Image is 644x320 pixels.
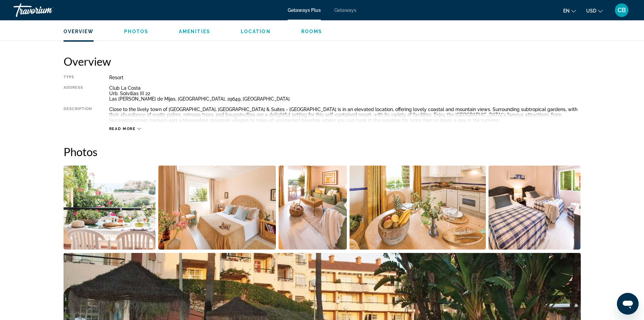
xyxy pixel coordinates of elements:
button: Read more [109,126,141,131]
button: Open full-screen image slider [158,165,276,250]
a: Getaways Plus [288,7,321,13]
button: Location [241,28,271,35]
div: Close to the lively town of [GEOGRAPHIC_DATA], [GEOGRAPHIC_DATA] & Suites - [GEOGRAPHIC_DATA] is ... [109,107,581,123]
h2: Overview [64,55,581,68]
button: Photos [124,28,148,35]
button: Open full-screen image slider [279,165,347,250]
button: Open full-screen image slider [350,165,486,250]
button: Open full-screen image slider [64,165,156,250]
div: Type [64,75,92,80]
button: User Menu [613,3,630,17]
span: Photos [124,29,148,34]
div: Resort [109,75,581,80]
span: Overview [64,29,94,34]
button: Open full-screen image slider [488,165,581,250]
a: Getaways [334,7,356,13]
div: Description [64,107,92,123]
span: Location [241,29,271,34]
span: en [563,8,570,14]
button: Change language [563,6,576,16]
div: Club La Costa Urb. Solvillas III 22 Las [PERSON_NAME] de Mijas, [GEOGRAPHIC_DATA], 29649, [GEOGRA... [109,85,581,102]
span: USD [586,8,596,14]
iframe: Bouton de lancement de la fenêtre de messagerie [617,293,639,315]
h2: Photos [64,145,581,158]
span: Read more [109,127,136,131]
button: Change currency [586,6,603,16]
button: Amenities [179,28,210,35]
div: Address [64,85,92,102]
span: Rooms [301,29,323,34]
button: Rooms [301,28,323,35]
a: Travorium [14,1,81,19]
button: Overview [64,28,94,35]
span: Amenities [179,29,210,34]
span: CB [618,7,626,14]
